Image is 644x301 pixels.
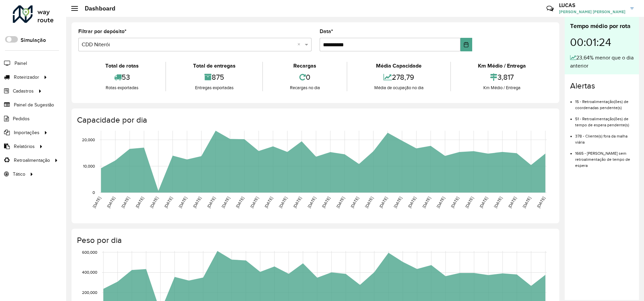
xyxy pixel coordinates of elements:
text: [DATE] [249,196,259,209]
span: [PERSON_NAME] [PERSON_NAME] [559,9,625,15]
button: Choose Date [460,38,472,51]
div: Total de rotas [80,62,164,70]
span: Clear all [297,41,303,49]
text: [DATE] [522,196,532,209]
li: 1665 - [PERSON_NAME] sem retroalimentação de tempo de espera [575,145,634,169]
text: [DATE] [450,196,460,209]
span: Importações [14,129,39,136]
a: Contato Rápido [543,1,557,16]
text: [DATE] [407,196,417,209]
div: Entregas exportadas [168,84,261,91]
text: [DATE] [350,196,359,209]
div: Total de entregas [168,62,261,70]
text: [DATE] [364,196,374,209]
text: [DATE] [507,196,517,209]
text: [DATE] [307,196,317,209]
h4: Peso por dia [77,235,553,245]
span: Roteirizador [14,74,39,81]
text: [DATE] [479,196,488,209]
span: Retroalimentação [14,157,50,164]
div: 3,817 [453,70,551,84]
div: Recargas [265,62,345,70]
text: [DATE] [264,196,273,209]
div: Média de ocupação no dia [349,84,449,91]
span: Painel [15,60,27,67]
div: 0 [265,70,345,84]
label: Simulação [21,36,46,44]
text: [DATE] [120,196,130,209]
text: [DATE] [178,196,188,209]
div: Rotas exportadas [80,84,164,91]
h2: Dashboard [78,5,115,12]
text: 20,000 [82,137,95,142]
text: [DATE] [206,196,216,209]
span: Pedidos [13,115,30,122]
h4: Capacidade por dia [77,115,553,125]
span: Cadastros [13,87,34,95]
div: Km Médio / Entrega [453,84,551,91]
text: 0 [92,190,95,195]
text: [DATE] [106,196,116,209]
text: [DATE] [336,196,345,209]
text: [DATE] [278,196,288,209]
text: [DATE] [493,196,503,209]
text: 200,000 [82,290,97,295]
span: Painel de Sugestão [14,101,54,108]
li: 15 - Retroalimentação(ões) de coordenadas pendente(s) [575,94,634,111]
text: [DATE] [464,196,474,209]
text: [DATE] [92,196,102,209]
label: Filtrar por depósito [78,27,127,35]
text: 400,000 [82,270,97,275]
div: 23,64% menor que o dia anterior [570,54,634,70]
span: Tático [13,171,25,178]
h4: Alertas [570,81,634,91]
h3: LUCAS [559,2,625,8]
text: [DATE] [292,196,302,209]
text: [DATE] [393,196,403,209]
text: [DATE] [163,196,173,209]
div: 278,79 [349,70,449,84]
text: [DATE] [536,196,546,209]
text: [DATE] [149,196,159,209]
div: 53 [80,70,164,84]
li: 378 - Cliente(s) fora da malha viária [575,128,634,145]
div: 00:01:24 [570,31,634,54]
div: Km Médio / Entrega [453,62,551,70]
div: Tempo médio por rota [570,22,634,31]
text: [DATE] [421,196,431,209]
div: Recargas no dia [265,84,345,91]
li: 51 - Retroalimentação(ões) de tempo de espera pendente(s) [575,111,634,128]
text: [DATE] [436,196,446,209]
text: 10,000 [83,164,95,168]
span: Relatórios [14,143,35,150]
text: [DATE] [321,196,331,209]
text: [DATE] [192,196,202,209]
div: 875 [168,70,261,84]
text: [DATE] [221,196,231,209]
text: [DATE] [235,196,245,209]
text: 600,000 [82,250,97,254]
text: [DATE] [135,196,144,209]
text: [DATE] [378,196,388,209]
div: Média Capacidade [349,62,449,70]
label: Data [320,27,333,35]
